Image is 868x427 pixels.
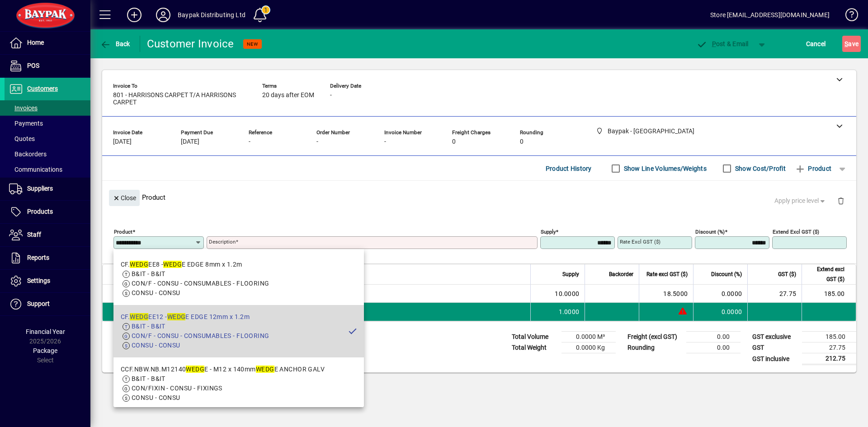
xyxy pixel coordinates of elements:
[686,343,741,353] td: 0.00
[452,138,456,145] span: 0
[5,247,90,269] a: Reports
[27,85,58,92] span: Customers
[773,229,819,235] mat-label: Extend excl GST ($)
[562,269,579,279] span: Supply
[262,92,314,99] span: 20 days after EOM
[623,343,686,353] td: Rounding
[137,289,175,298] div: CF.WEDGEE8
[802,332,856,343] td: 185.00
[711,269,742,279] span: Discount (%)
[27,231,41,238] span: Staff
[90,36,140,52] app-page-header-button: Back
[561,343,616,353] td: 0.0000 Kg
[546,161,592,176] span: Product History
[98,36,132,52] button: Back
[247,41,258,47] span: NEW
[802,353,856,365] td: 212.75
[9,104,38,112] span: Invoices
[9,166,62,173] span: Communications
[384,138,386,145] span: -
[5,201,90,223] a: Products
[555,289,579,298] span: 10.0000
[804,36,828,52] button: Cancel
[5,270,90,292] a: Settings
[27,185,53,192] span: Suppliers
[693,303,747,321] td: 0.0000
[9,150,47,158] span: Backorders
[27,39,44,46] span: Home
[748,353,802,365] td: GST inclusive
[199,307,210,317] span: Baypak - Onekawa
[181,138,199,145] span: [DATE]
[316,138,318,145] span: -
[645,289,688,298] div: 18.5000
[692,36,753,52] button: Post & Email
[330,92,332,99] span: -
[542,160,595,177] button: Product History
[9,135,35,142] span: Quotes
[27,208,53,215] span: Products
[114,229,132,235] mat-label: Product
[839,2,857,31] a: Knowledge Base
[778,269,796,279] span: GST ($)
[107,193,142,202] app-page-header-button: Close
[747,285,802,303] td: 27.75
[771,193,830,209] button: Apply price level
[520,138,524,145] span: 0
[120,7,149,23] button: Add
[620,239,660,245] mat-label: Rate excl GST ($)
[109,190,140,206] button: Close
[830,190,852,211] button: Delete
[221,269,249,279] span: Description
[507,332,561,343] td: Total Volume
[646,269,688,279] span: Rate excl GST ($)
[622,164,707,173] label: Show Line Volumes/Weights
[696,40,749,47] span: ost & Email
[100,40,130,47] span: Back
[844,40,848,47] span: S
[559,307,580,316] span: 1.0000
[748,343,802,353] td: GST
[5,100,90,116] a: Invoices
[623,332,686,343] td: Freight (excl GST)
[147,37,234,51] div: Customer Invoice
[137,269,148,279] span: Item
[113,92,249,106] span: 801 - HARRISONS CARPET T/A HARRISONS CARPET
[830,197,852,205] app-page-header-button: Delete
[5,293,90,315] a: Support
[5,131,90,146] a: Quotes
[5,116,90,131] a: Payments
[748,332,802,343] td: GST exclusive
[774,196,827,206] span: Apply price level
[807,264,844,284] span: Extend excl GST ($)
[802,285,856,303] td: 185.00
[27,254,49,261] span: Reports
[844,37,859,51] span: ave
[184,289,194,299] span: Baypak - Onekawa
[710,8,830,22] div: Store [EMAIL_ADDRESS][DOMAIN_NAME]
[561,332,616,343] td: 0.0000 M³
[686,332,741,343] td: 0.00
[693,285,747,303] td: 0.0000
[802,343,856,353] td: 27.75
[5,162,90,177] a: Communications
[102,181,856,214] div: Product
[609,269,633,279] span: Backorder
[695,229,725,235] mat-label: Discount (%)
[806,37,826,51] span: Cancel
[27,300,50,307] span: Support
[5,224,90,246] a: Staff
[712,40,716,47] span: P
[9,120,43,127] span: Payments
[209,249,530,258] mat-error: Required
[149,7,178,23] button: Profile
[113,138,132,145] span: [DATE]
[507,343,561,353] td: Total Weight
[27,277,50,284] span: Settings
[541,229,556,235] mat-label: Supply
[209,239,236,245] mat-label: Description
[249,138,250,145] span: -
[221,289,298,298] span: WEDGE EDGE 8mm x 1.2m
[5,146,90,162] a: Backorders
[26,328,65,335] span: Financial Year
